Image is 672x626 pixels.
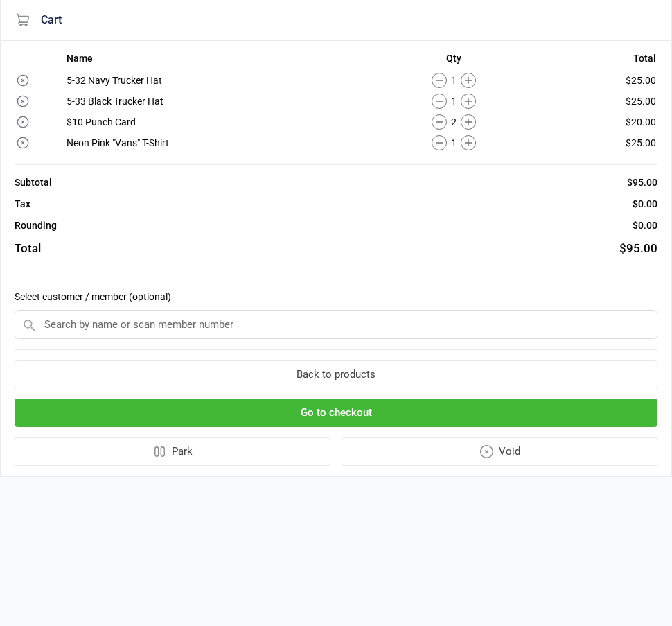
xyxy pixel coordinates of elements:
button: Back to products [15,360,657,389]
div: $95.00 [619,240,657,258]
div: Rounding [15,218,57,233]
button: Park [15,437,330,466]
div: 1 [361,94,547,109]
td: $25.00 [549,92,656,111]
div: 1 [361,135,547,150]
td: 5-32 Navy Trucker Hat [67,71,360,90]
th: Total [549,53,656,69]
td: $25.00 [549,71,656,90]
div: 1 [361,73,547,88]
div: Subtotal [15,175,52,190]
button: Go to checkout [15,399,657,427]
input: Search by name or scan member number [15,310,657,339]
th: Name [67,53,360,69]
td: $20.00 [549,112,656,132]
td: $10 Punch Card [67,112,360,132]
div: $95.00 [627,175,657,190]
div: Total [15,240,41,258]
div: $0.00 [633,218,657,233]
div: Tax [15,197,30,211]
label: Select customer / member (optional) [15,290,657,304]
div: 2 [361,114,547,130]
td: Neon Pink "Vans" T-Shirt [67,133,360,153]
div: $0.00 [633,197,657,211]
button: Void [342,437,658,466]
td: $25.00 [549,133,656,153]
th: Qty [361,53,547,69]
td: 5-33 Black Trucker Hat [67,92,360,111]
